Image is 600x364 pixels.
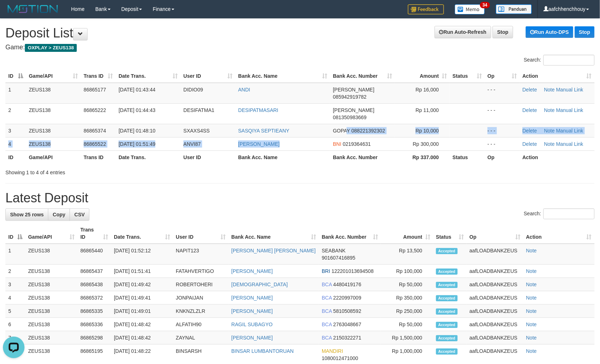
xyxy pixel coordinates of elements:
[333,94,366,100] span: Copy 085942919782 to clipboard
[25,291,77,305] td: ZEUS138
[556,128,583,134] a: Manual Link
[5,305,25,318] td: 5
[231,322,273,327] a: RAGIL SUBAGYO
[381,265,433,278] td: Rp 100,000
[485,137,520,150] td: - - -
[231,295,273,301] a: [PERSON_NAME]
[173,244,228,265] td: NAPIT123
[436,335,458,341] span: Accepted
[322,295,332,301] span: BCA
[436,282,458,288] span: Accepted
[231,308,273,314] a: [PERSON_NAME]
[77,265,111,278] td: 86865437
[333,282,361,287] span: Copy 4480419176 to clipboard
[395,69,450,83] th: Amount: activate to sort column ascending
[77,318,111,331] td: 86865336
[231,268,273,274] a: [PERSON_NAME]
[333,107,374,113] span: [PERSON_NAME]
[238,87,250,93] a: ANDI
[5,166,245,176] div: Showing 1 to 4 of 4 entries
[26,124,81,137] td: ZEUS138
[322,255,355,261] span: Copy 901607416895 to clipboard
[26,150,81,164] th: Game/API
[119,107,155,113] span: [DATE] 01:44:43
[77,291,111,305] td: 86865372
[183,107,214,113] span: DESIFATMA1
[25,331,77,345] td: ZEUS138
[5,265,25,278] td: 2
[322,308,332,314] span: BCA
[526,295,537,301] a: Note
[543,208,595,219] input: Search:
[5,278,25,291] td: 3
[5,331,25,345] td: 7
[523,87,537,93] a: Delete
[544,141,555,147] a: Note
[5,291,25,305] td: 4
[116,69,181,83] th: Date Trans.: activate to sort column ascending
[111,318,173,331] td: [DATE] 01:48:42
[543,55,595,66] input: Search:
[238,107,279,113] a: DESIPATMASARI
[544,87,555,93] a: Note
[173,318,228,331] td: ALFATIH90
[330,150,395,164] th: Bank Acc. Number
[526,335,537,341] a: Note
[25,305,77,318] td: ZEUS138
[238,128,289,134] a: SASQIYA SEPTIEANY
[5,83,26,104] td: 1
[319,223,381,244] th: Bank Acc. Number: activate to sort column ascending
[26,69,81,83] th: Game/API: activate to sort column ascending
[351,128,385,134] span: Copy 088221392302 to clipboard
[25,278,77,291] td: ZEUS138
[26,103,81,124] td: ZEUS138
[526,248,537,253] a: Note
[333,87,374,93] span: [PERSON_NAME]
[173,223,228,244] th: User ID: activate to sort column ascending
[111,305,173,318] td: [DATE] 01:49:01
[436,322,458,328] span: Accepted
[53,212,65,217] span: Copy
[467,244,523,265] td: aafLOADBANKZEUS
[10,212,44,217] span: Show 25 rows
[25,244,77,265] td: ZEUS138
[520,69,595,83] th: Action: activate to sort column ascending
[333,114,366,120] span: Copy 081350983669 to clipboard
[5,137,26,150] td: 4
[333,322,361,327] span: Copy 2763048667 to clipboard
[467,331,523,345] td: aafLOADBANKZEUS
[435,26,491,38] a: Run Auto-Refresh
[332,268,374,274] span: Copy 122201013694508 to clipboard
[436,269,458,275] span: Accepted
[523,128,537,134] a: Delete
[5,208,48,221] a: Show 25 rows
[322,355,358,361] span: Copy 1080012471000 to clipboard
[436,248,458,254] span: Accepted
[119,128,155,134] span: [DATE] 01:48:10
[26,83,81,104] td: ZEUS138
[84,141,106,147] span: 86865522
[231,248,316,253] a: [PERSON_NAME] [PERSON_NAME]
[526,268,537,274] a: Note
[231,335,273,341] a: [PERSON_NAME]
[183,141,201,147] span: ANVI87
[25,265,77,278] td: ZEUS138
[322,322,332,327] span: BCA
[119,141,155,147] span: [DATE] 01:51:49
[5,150,26,164] th: ID
[173,278,228,291] td: ROBERTOHERI
[544,107,555,113] a: Note
[524,208,595,219] label: Search:
[111,244,173,265] td: [DATE] 01:52:12
[5,124,26,137] td: 3
[436,295,458,301] span: Accepted
[322,248,346,253] span: SEABANK
[343,141,371,147] span: Copy 0219364631 to clipboard
[231,282,288,287] a: [DEMOGRAPHIC_DATA]
[415,107,439,113] span: Rp 11,000
[81,69,116,83] th: Trans ID: activate to sort column ascending
[485,69,520,83] th: Op: activate to sort column ascending
[77,305,111,318] td: 86865335
[235,150,330,164] th: Bank Acc. Name
[183,128,210,134] span: SXAXS4SS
